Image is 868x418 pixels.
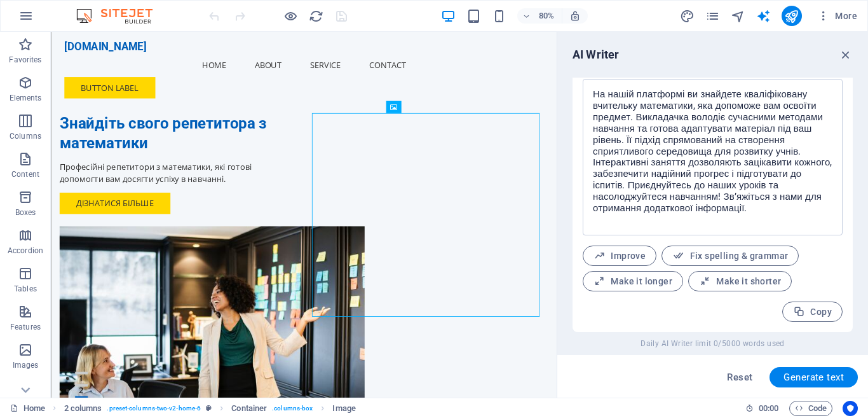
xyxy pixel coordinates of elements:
[795,401,827,416] span: Code
[720,367,759,387] button: Reset
[64,401,102,416] span: Click to select. Double-click to edit
[231,401,267,416] span: Click to select. Double-click to edit
[783,372,844,382] span: Generate text
[782,6,802,26] button: publish
[14,284,37,294] p: Tables
[680,9,695,24] i: Design (Ctrl+Alt+Y)
[789,401,832,416] button: Code
[782,302,843,322] button: Copy
[272,401,313,416] span: . columns-box
[583,246,656,266] button: Improve
[688,271,792,291] button: Make it shorter
[308,8,323,24] button: reload
[784,9,799,24] i: Publish
[768,403,770,413] span: :
[73,8,168,24] img: Editor Logo
[672,250,788,262] span: Fix spelling & grammar
[843,401,858,416] button: Usercentrics
[573,47,619,62] h6: AI Writer
[573,79,853,332] div: Text output
[705,8,721,24] button: pages
[536,8,557,24] h6: 80%
[10,93,42,103] p: Elements
[8,246,43,256] p: Accordion
[206,405,212,412] i: This element is a customizable preset
[641,338,785,349] span: Daily AI Writer limit 0/5000 words used
[589,85,836,229] textarea: На нашій платформі ви знайдете кваліфіковану вчительку математики, яка допоможе вам освоїти предм...
[727,372,752,382] span: Reset
[64,401,356,416] nav: breadcrumb
[10,322,41,332] p: Features
[309,9,323,24] i: Reload page
[745,401,779,416] h6: Session time
[10,131,41,141] p: Columns
[770,367,858,387] button: Generate text
[11,169,39,179] p: Content
[517,8,562,24] button: 80%
[583,271,683,291] button: Make it longer
[283,8,298,24] button: Click here to leave preview mode and continue editing
[705,9,720,24] i: Pages (Ctrl+Alt+S)
[593,275,672,288] span: Make it longer
[759,401,778,416] span: 00 00
[680,8,695,24] button: design
[812,6,862,26] button: More
[661,246,799,266] button: Fix spelling & grammar
[15,207,36,218] p: Boxes
[699,275,781,288] span: Make it shorter
[756,9,771,24] i: AI Writer
[817,10,857,22] span: More
[332,401,355,416] span: Click to select. Double-click to edit
[731,8,746,24] button: navigator
[593,250,646,262] span: Improve
[756,8,771,24] button: text_generator
[10,401,45,416] a: Click to cancel selection. Double-click to open Pages
[13,360,39,370] p: Images
[9,55,41,65] p: Favorites
[569,10,581,22] i: On resize automatically adjust zoom level to fit chosen device.
[793,306,832,318] span: Copy
[107,401,201,416] span: . preset-columns-two-v2-home-6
